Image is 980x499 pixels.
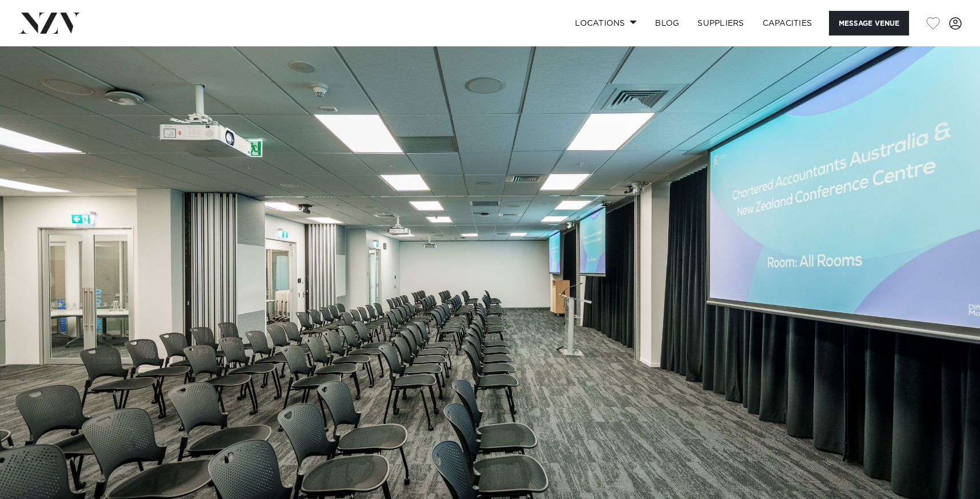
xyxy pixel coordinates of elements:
[566,11,646,35] a: Locations
[829,11,909,35] button: Message Venue
[18,13,81,33] img: nzv-logo.png
[753,11,822,35] a: Capacities
[688,11,753,35] a: SUPPLIERS
[646,11,688,35] a: BLOG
